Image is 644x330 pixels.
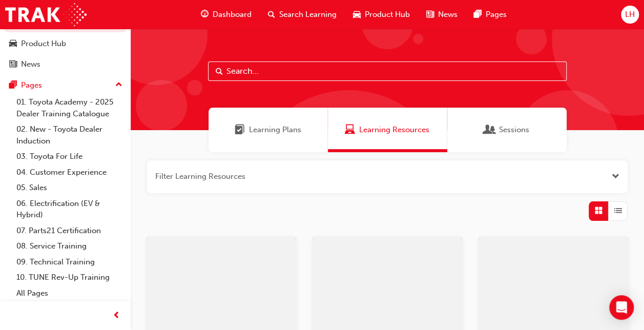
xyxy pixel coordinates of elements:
span: search-icon [268,8,275,21]
span: pages-icon [474,8,482,21]
a: 01. Toyota Academy - 2025 Dealer Training Catalogue [12,94,127,121]
button: Pages [4,76,127,95]
span: Learning Resources [359,124,429,136]
span: Sessions [499,124,529,136]
img: Trak [5,3,87,26]
a: 06. Electrification (EV & Hybrid) [12,196,127,223]
div: News [21,58,40,70]
div: Product Hub [21,38,66,50]
span: guage-icon [201,8,209,21]
a: 07. Parts21 Certification [12,223,127,239]
a: car-iconProduct Hub [345,4,418,25]
span: Dashboard [213,9,252,20]
span: News [438,9,458,20]
div: Open Intercom Messenger [609,295,634,320]
a: 09. Technical Training [12,254,127,270]
a: All Pages [12,285,127,301]
span: Learning Resources [345,124,355,136]
a: Learning PlansLearning Plans [209,108,328,152]
a: SessionsSessions [447,108,567,152]
a: pages-iconPages [466,4,515,25]
span: List [614,205,622,217]
a: search-iconSearch Learning [260,4,345,25]
a: 04. Customer Experience [12,164,127,180]
span: Search Learning [279,9,337,20]
a: Learning ResourcesLearning Resources [328,108,447,152]
a: 08. Service Training [12,238,127,254]
span: Search [216,66,223,77]
a: 10. TUNE Rev-Up Training [12,270,127,285]
a: Product Hub [4,34,127,53]
a: 02. New - Toyota Dealer Induction [12,121,127,149]
span: Pages [486,9,507,20]
span: car-icon [9,39,17,49]
span: car-icon [353,8,361,21]
span: prev-icon [113,310,120,322]
a: news-iconNews [418,4,466,25]
a: guage-iconDashboard [193,4,260,25]
span: Sessions [485,124,495,136]
input: Search... [208,61,567,81]
span: Product Hub [365,9,410,20]
span: LH [625,9,635,20]
span: news-icon [426,8,434,21]
a: 05. Sales [12,180,127,196]
span: news-icon [9,60,17,69]
span: Learning Plans [235,124,245,136]
a: News [4,55,127,74]
button: Open the filter [612,171,619,182]
span: Learning Plans [249,124,301,136]
span: Grid [595,205,603,217]
div: Pages [21,79,42,91]
span: up-icon [115,78,122,92]
button: LH [621,6,639,24]
span: pages-icon [9,81,17,90]
a: 03. Toyota For Life [12,149,127,164]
